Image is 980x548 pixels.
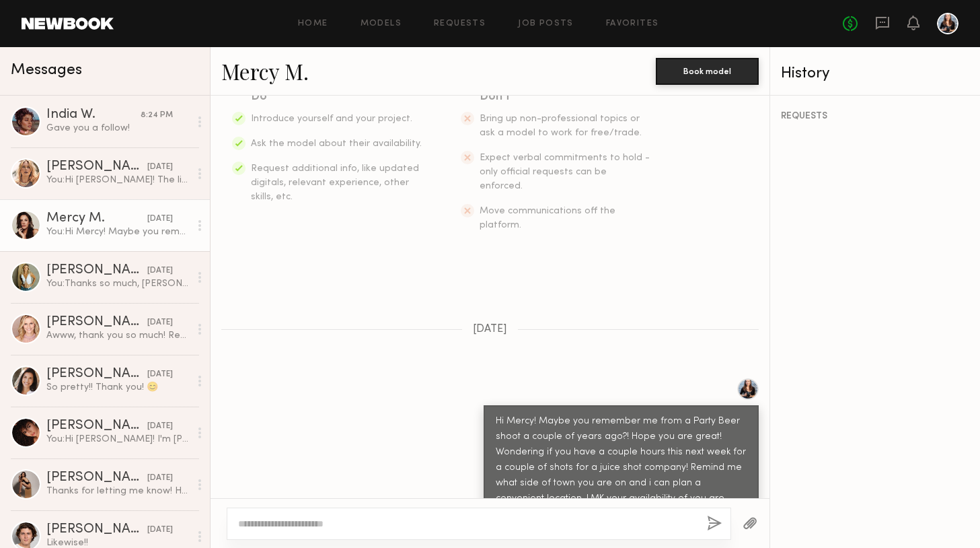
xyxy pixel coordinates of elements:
[46,419,147,433] div: [PERSON_NAME]
[46,368,147,381] div: [PERSON_NAME]
[781,66,969,81] div: History
[46,160,147,174] div: [PERSON_NAME]
[46,226,190,238] div: You: Hi Mercy! Maybe you remember me from a Party Beer shoot a couple of years ago?! Hope you are...
[496,414,747,522] div: Hi Mercy! Maybe you remember me from a Party Beer shoot a couple of years ago?! Hope you are grea...
[46,277,190,290] div: You: Thanks so much, [PERSON_NAME]! That was fun and easy! Hope to book with you again soon! [GEO...
[46,381,190,394] div: So pretty!! Thank you! 😊
[147,213,173,226] div: [DATE]
[480,207,615,230] span: Move communications off the platform.
[46,523,147,537] div: [PERSON_NAME]
[46,108,141,122] div: India W.
[46,316,147,329] div: [PERSON_NAME]
[46,329,190,342] div: Awww, thank you so much! Really appreciate it! Hope all is well!
[781,112,969,121] div: REQUESTS
[46,212,147,226] div: Mercy M.
[141,109,173,122] div: 8:24 PM
[656,65,759,76] a: Book model
[147,420,173,433] div: [DATE]
[46,485,190,498] div: Thanks for letting me know! Hope to work with you guys soon :)
[480,153,650,191] span: Expect verbal commitments to hold - only official requests can be enforced.
[147,524,173,537] div: [DATE]
[656,58,759,85] button: Book model
[46,471,147,485] div: [PERSON_NAME]
[147,265,173,277] div: [DATE]
[147,161,173,174] div: [DATE]
[46,433,190,446] div: You: Hi [PERSON_NAME]! I'm [PERSON_NAME], I'm casting for a video shoot for a brand that makes gl...
[251,164,419,201] span: Request additional info, like updated digitals, relevant experience, other skills, etc.
[606,20,659,28] a: Favorites
[46,174,190,186] div: You: Hi [PERSON_NAME]! The link is here please see the folders that are titled Edits!
[251,139,422,148] span: Ask the model about their availability.
[480,114,642,137] span: Bring up non-professional topics or ask a model to work for free/trade.
[147,472,173,485] div: [DATE]
[251,88,423,106] div: Do
[147,368,173,381] div: [DATE]
[473,324,507,335] span: [DATE]
[221,57,309,85] a: Mercy M.
[46,264,147,277] div: [PERSON_NAME]
[251,114,412,123] span: Introduce yourself and your project.
[46,122,190,135] div: Gave you a follow!
[147,316,173,329] div: [DATE]
[361,20,402,28] a: Models
[518,20,574,28] a: Job Posts
[480,88,652,106] div: Don’t
[434,20,486,28] a: Requests
[11,63,82,78] span: Messages
[298,20,328,28] a: Home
